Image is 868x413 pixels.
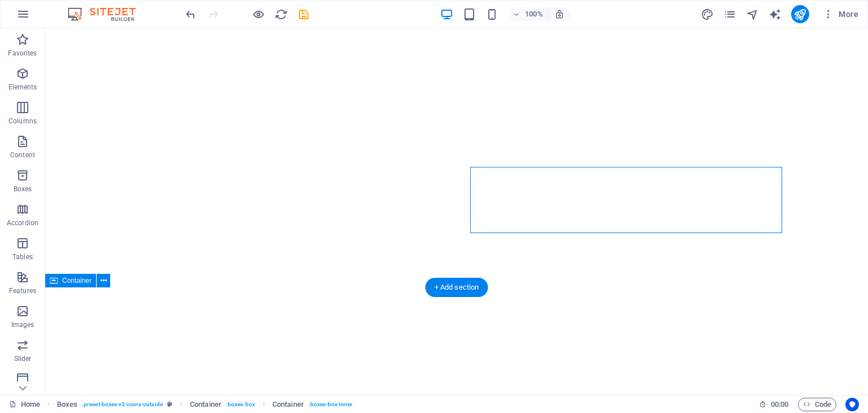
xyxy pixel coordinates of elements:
img: Editor Logo [65,7,150,21]
p: Slider [14,354,32,363]
div: + Add section [426,278,488,297]
p: Images [11,320,34,329]
button: save [297,7,310,21]
i: Undo: Delete elements (Ctrl+Z) [184,8,197,21]
p: Columns [8,117,37,126]
i: On resize automatically adjust zoom level to fit chosen device. [554,9,565,19]
span: Click to select. Double-click to edit [57,398,77,411]
i: Navigator [746,8,759,21]
button: reload [274,7,288,21]
button: navigator [746,7,759,21]
span: . boxes-box-inner [309,398,353,411]
button: design [701,7,714,21]
nav: breadcrumb [57,398,353,411]
a: Click to cancel selection. Double-click to open Pages [9,398,40,411]
button: undo [184,7,197,21]
span: Container [62,277,92,284]
span: . boxes-box [226,398,255,411]
button: Code [798,398,836,411]
span: Click to select. Double-click to edit [190,398,222,411]
i: Design (Ctrl+Alt+Y) [701,8,714,21]
p: Favorites [8,49,37,58]
span: Click to select. Double-click to edit [272,398,304,411]
span: 00 00 [771,398,788,411]
h6: 100% [525,7,543,21]
i: Pages (Ctrl+Alt+S) [723,8,736,21]
button: More [818,5,863,23]
i: Reload page [275,8,288,21]
button: pages [723,7,737,21]
button: Usercentrics [845,398,859,411]
i: Publish [793,8,806,21]
span: Code [803,398,831,411]
h6: Session time [759,398,789,411]
i: This element is a customizable preset [167,401,172,407]
span: . preset-boxes-v3-icons-outside [82,398,163,411]
button: 100% [508,7,548,21]
span: More [823,8,858,20]
p: Content [10,150,35,160]
p: Boxes [14,184,32,193]
p: Features [9,286,36,295]
button: publish [791,5,809,23]
p: Tables [12,252,33,261]
span: : [779,400,780,408]
p: Elements [8,83,37,92]
i: Save (Ctrl+S) [297,8,310,21]
p: Accordion [7,218,38,227]
i: AI Writer [769,8,782,21]
button: text_generator [769,7,782,21]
